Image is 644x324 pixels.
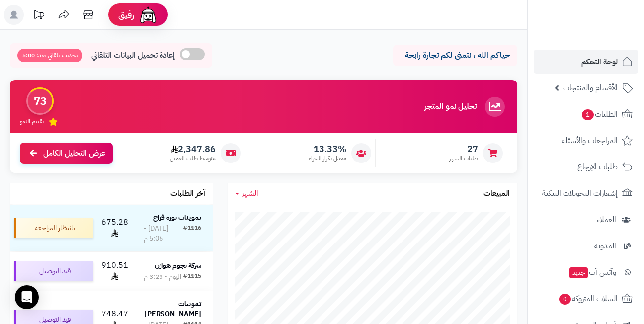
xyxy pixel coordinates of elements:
[153,212,201,223] strong: تموينات نورة فراج
[534,102,638,126] a: الطلبات1
[576,7,635,28] img: logo-2.png
[558,292,618,306] span: السلات المتروكة
[449,154,478,162] span: طلبات الشهر
[594,239,616,253] span: المدونة
[43,148,105,159] span: عرض التحليل الكامل
[170,189,205,198] h3: آخر الطلبات
[534,287,638,311] a: السلات المتروكة0
[597,213,616,227] span: العملاء
[170,144,216,155] span: 2,347.86
[242,187,258,199] span: الشهر
[20,117,44,126] span: تقييم النمو
[14,261,93,281] div: قيد التوصيل
[568,265,616,279] span: وآتس آب
[577,160,618,174] span: طلبات الإرجاع
[14,218,93,238] div: بانتظار المراجعة
[581,107,618,121] span: الطلبات
[534,181,638,205] a: إشعارات التحويلات البنكية
[559,293,571,305] span: 0
[534,208,638,232] a: العملاء
[542,186,618,200] span: إشعارات التحويلات البنكية
[17,49,82,62] span: تحديث تلقائي بعد: 5:00
[309,154,346,162] span: معدل تكرار الشراء
[183,224,201,243] div: #1116
[97,252,132,291] td: 910.51
[144,224,183,243] div: [DATE] - 5:06 م
[155,260,201,271] strong: شركة نجوم هوازن
[20,143,113,164] a: عرض التحليل الكامل
[581,109,594,121] span: 1
[170,154,216,162] span: متوسط طلب العميل
[144,272,181,282] div: اليوم - 3:23 م
[534,129,638,153] a: المراجعات والأسئلة
[118,9,134,21] span: رفيق
[309,144,346,155] span: 13.33%
[401,50,510,61] p: حياكم الله ، نتمنى لكم تجارة رابحة
[569,267,588,278] span: جديد
[563,81,618,95] span: الأقسام والمنتجات
[91,50,175,61] span: إعادة تحميل البيانات التلقائي
[534,260,638,284] a: وآتس آبجديد
[235,188,258,199] a: الشهر
[138,5,158,25] img: ai-face.png
[449,144,478,155] span: 27
[97,205,132,251] td: 675.28
[534,50,638,74] a: لوحة التحكم
[534,155,638,179] a: طلبات الإرجاع
[15,285,39,309] div: Open Intercom Messenger
[534,234,638,258] a: المدونة
[183,272,201,282] div: #1115
[26,5,51,27] a: تحديثات المنصة
[145,299,201,319] strong: تموينات [PERSON_NAME]
[581,55,618,69] span: لوحة التحكم
[424,102,477,111] h3: تحليل نمو المتجر
[562,134,618,148] span: المراجعات والأسئلة
[483,189,510,198] h3: المبيعات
